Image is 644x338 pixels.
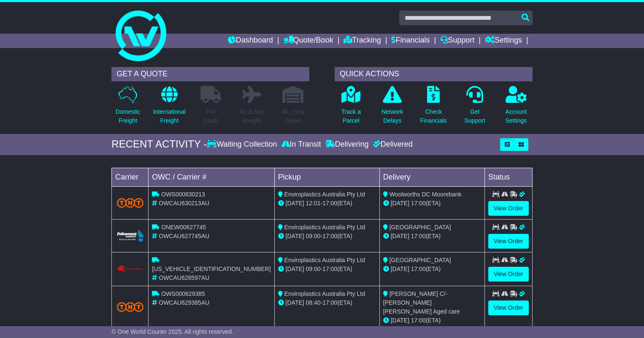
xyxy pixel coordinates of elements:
[152,266,271,272] span: [US_VEHICLE_IDENTIFICATION_NUMBER]
[381,86,403,130] a: NetworkDelays
[115,86,141,130] a: DomesticFreight
[153,86,186,130] a: InternationalFreight
[383,199,481,208] div: (ETA)
[111,67,309,81] div: GET A QUOTE
[281,107,304,125] p: Air / Sea Depot
[344,34,381,48] a: Tracking
[322,299,337,306] span: 17:00
[383,232,481,241] div: (ETA)
[488,300,529,315] a: View Order
[284,191,365,198] span: Enviroplastics Australia Pty Ltd
[335,67,533,81] div: QUICK ACTIONS
[440,34,474,48] a: Support
[323,140,371,149] div: Delivering
[117,265,143,274] img: Couriers_Please.png
[153,107,186,125] p: International Freight
[382,107,403,125] p: Network Delays
[278,199,376,208] div: - (ETA)
[341,86,361,130] a: Track aParcel
[159,274,209,281] span: OWCAU628597AU
[286,266,304,272] span: [DATE]
[488,267,529,282] a: View Order
[149,168,274,186] td: OWC / Carrier #
[200,107,222,125] p: Full Loads
[286,299,304,306] span: [DATE]
[379,168,484,186] td: Delivery
[116,107,140,125] p: Domestic Freight
[485,34,522,48] a: Settings
[383,316,481,325] div: (ETA)
[286,233,304,239] span: [DATE]
[391,200,409,207] span: [DATE]
[484,168,532,186] td: Status
[488,234,529,249] a: View Order
[390,224,451,231] span: [GEOGRAPHIC_DATA]
[112,168,149,186] td: Carrier
[488,201,529,216] a: View Order
[322,200,337,207] span: 17:00
[465,107,485,125] p: Get Support
[506,107,527,125] p: Account Settings
[284,290,365,297] span: Enviroplastics Australia Pty Ltd
[207,140,279,149] div: Waiting Collection
[420,86,447,130] a: CheckFinancials
[383,290,460,315] span: [PERSON_NAME] C/- [PERSON_NAME] [PERSON_NAME] Aged care
[161,191,205,198] span: OWS000630213
[284,34,333,48] a: Quote/Book
[464,86,486,130] a: GetSupport
[159,200,209,207] span: OWCAU630213AU
[117,230,143,241] img: Followmont_Transport.png
[278,265,376,274] div: - (ETA)
[391,317,409,324] span: [DATE]
[239,107,264,125] p: Air & Sea Freight
[274,168,379,186] td: Pickup
[284,224,365,231] span: Enviroplastics Australia Pty Ltd
[161,224,206,231] span: ONEW00627745
[371,140,413,149] div: Delivered
[111,328,233,335] span: © One World Courier 2025. All rights reserved.
[306,200,321,207] span: 12:01
[284,257,365,263] span: Enviroplastics Australia Pty Ltd
[420,107,447,125] p: Check Financials
[505,86,528,130] a: AccountSettings
[322,233,337,239] span: 17:00
[391,34,430,48] a: Financials
[117,198,143,208] img: TNT_Domestic.png
[117,302,143,312] img: TNT_Domestic.png
[411,200,426,207] span: 17:00
[411,233,426,239] span: 17:00
[383,265,481,274] div: (ETA)
[306,299,321,306] span: 08:40
[411,266,426,272] span: 17:00
[411,317,426,324] span: 17:00
[341,107,361,125] p: Track a Parcel
[278,298,376,307] div: - (ETA)
[228,34,273,48] a: Dashboard
[390,191,462,198] span: Woolworths DC Moorebank
[286,200,304,207] span: [DATE]
[161,290,205,297] span: OWS000629385
[159,233,209,239] span: OWCAU627745AU
[159,299,209,306] span: OWCAU629385AU
[111,138,207,150] div: RECENT ACTIVITY -
[390,257,451,263] span: [GEOGRAPHIC_DATA]
[391,233,409,239] span: [DATE]
[306,266,321,272] span: 09:00
[391,266,409,272] span: [DATE]
[322,266,337,272] span: 17:00
[279,140,323,149] div: In Transit
[278,232,376,241] div: - (ETA)
[306,233,321,239] span: 09:00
